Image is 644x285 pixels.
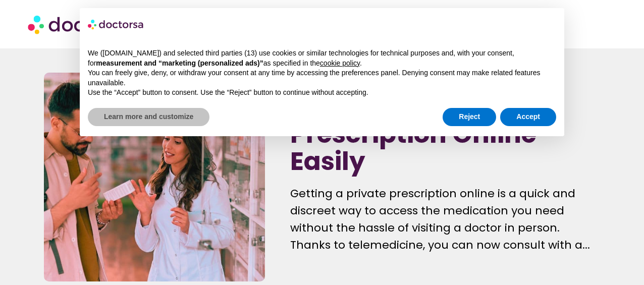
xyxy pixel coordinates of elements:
[88,88,556,98] p: Use the “Accept” button to consent. Use the “Reject” button to continue without accepting.
[88,68,556,88] p: You can freely give, deny, or withdraw your consent at any time by accessing the preferences pane...
[88,16,144,32] img: logo
[290,93,601,175] h1: Get Your Private Prescription Online Easily
[320,59,360,67] a: cookie policy
[88,108,209,126] button: Learn more and customize
[443,108,496,126] button: Reject
[290,185,601,254] p: Getting a private prescription online is a quick and discreet way to access the medication you ne...
[96,59,263,67] strong: measurement and “marketing (personalized ads)”
[88,48,556,68] p: We ([DOMAIN_NAME]) and selected third parties (13) use cookies or similar technologies for techni...
[500,108,556,126] button: Accept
